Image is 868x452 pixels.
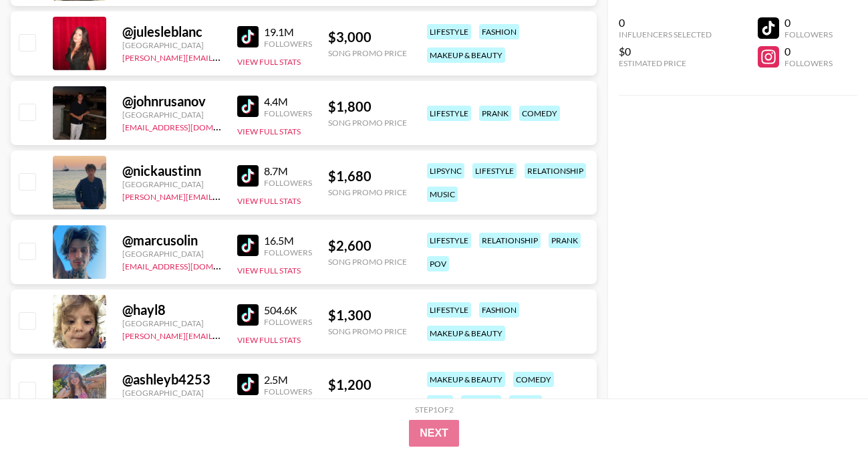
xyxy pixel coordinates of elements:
[264,234,312,247] div: 16.5M
[122,179,221,189] div: [GEOGRAPHIC_DATA]
[427,233,471,248] div: lifestyle
[525,163,586,179] div: relationship
[237,26,259,47] img: TikTok
[479,233,541,248] div: relationship
[122,23,221,40] div: @ julesleblanc
[619,16,712,29] div: 0
[415,405,454,415] div: Step 1 of 2
[264,317,312,327] div: Followers
[427,302,471,318] div: lifestyle
[264,247,312,257] div: Followers
[237,165,259,187] img: TikTok
[328,118,407,128] div: Song Promo Price
[328,257,407,267] div: Song Promo Price
[237,235,259,256] img: TikTok
[237,304,259,326] img: TikTok
[122,50,320,63] a: [PERSON_NAME][EMAIL_ADDRESS][DOMAIN_NAME]
[427,24,471,39] div: lifestyle
[784,16,833,29] div: 0
[427,163,464,179] div: lipsync
[427,106,471,121] div: lifestyle
[122,388,221,398] div: [GEOGRAPHIC_DATA]
[479,302,519,318] div: fashion
[328,48,407,58] div: Song Promo Price
[237,374,259,395] img: TikTok
[801,385,852,436] iframe: Drift Widget Chat Controller
[328,396,407,406] div: Song Promo Price
[122,371,221,388] div: @ ashleyb4253
[237,265,301,275] button: View Full Stats
[122,189,320,202] a: [PERSON_NAME][EMAIL_ADDRESS][DOMAIN_NAME]
[264,373,312,386] div: 2.5M
[122,249,221,259] div: [GEOGRAPHIC_DATA]
[328,376,407,393] div: $ 1,200
[328,237,407,254] div: $ 2,600
[513,372,554,387] div: comedy
[784,29,833,39] div: Followers
[427,372,505,387] div: makeup & beauty
[472,163,517,179] div: lifestyle
[237,196,301,206] button: View Full Stats
[479,24,519,39] div: fashion
[264,304,312,317] div: 504.6K
[427,395,453,411] div: skits
[427,256,449,271] div: pov
[409,420,459,447] button: Next
[328,326,407,336] div: Song Promo Price
[549,233,581,248] div: prank
[328,168,407,185] div: $ 1,680
[122,40,221,50] div: [GEOGRAPHIC_DATA]
[519,106,560,121] div: comedy
[264,95,312,108] div: 4.4M
[619,29,712,39] div: Influencers Selected
[264,39,312,49] div: Followers
[122,328,320,341] a: [PERSON_NAME][EMAIL_ADDRESS][DOMAIN_NAME]
[122,110,221,120] div: [GEOGRAPHIC_DATA]
[122,162,221,179] div: @ nickaustinn
[619,58,712,68] div: Estimated Price
[328,187,407,197] div: Song Promo Price
[479,106,511,121] div: prank
[328,29,407,45] div: $ 3,000
[427,187,458,202] div: music
[328,98,407,115] div: $ 1,800
[237,335,301,345] button: View Full Stats
[461,395,501,411] div: fashion
[619,45,712,58] div: $0
[264,164,312,178] div: 8.7M
[784,58,833,68] div: Followers
[122,318,221,328] div: [GEOGRAPHIC_DATA]
[427,326,505,341] div: makeup & beauty
[264,25,312,39] div: 19.1M
[237,96,259,117] img: TikTok
[122,302,221,318] div: @ hayl8
[427,47,505,63] div: makeup & beauty
[122,232,221,249] div: @ marcusolin
[509,395,542,411] div: dance
[264,108,312,118] div: Followers
[264,386,312,397] div: Followers
[237,126,301,136] button: View Full Stats
[328,307,407,324] div: $ 1,300
[122,93,221,110] div: @ johnrusanov
[122,120,257,132] a: [EMAIL_ADDRESS][DOMAIN_NAME]
[122,259,257,271] a: [EMAIL_ADDRESS][DOMAIN_NAME]
[264,178,312,188] div: Followers
[784,45,833,58] div: 0
[237,57,301,67] button: View Full Stats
